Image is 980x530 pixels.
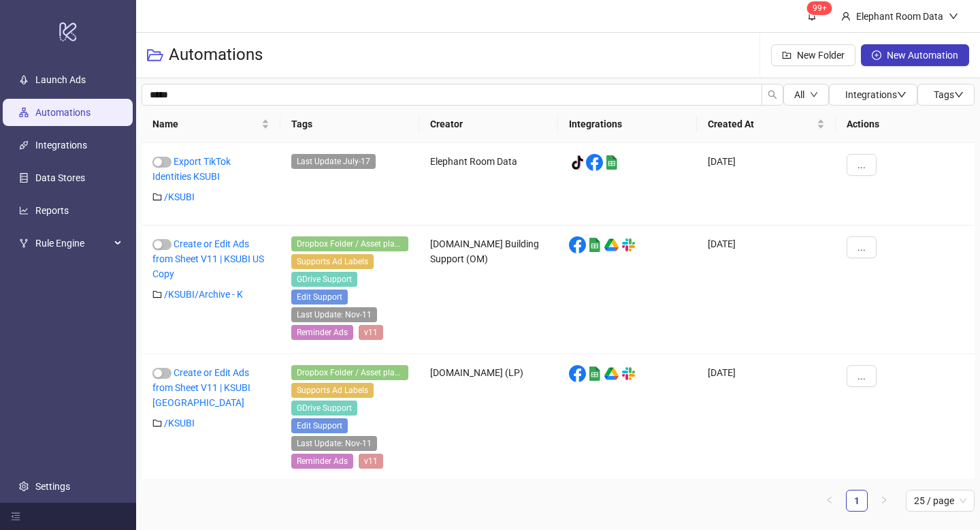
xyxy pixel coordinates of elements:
span: ... [857,159,866,170]
button: New Automation [861,44,969,66]
span: Reminder Ads [291,454,353,469]
span: fork [19,238,29,248]
button: ... [847,154,877,176]
span: New Automation [887,50,958,61]
th: Integrations [558,106,697,143]
span: Last Update July-17 [291,154,376,169]
span: Name [152,116,259,131]
a: Integrations [35,140,87,151]
span: Created At [708,116,814,131]
a: Data Stores [35,172,85,183]
span: 25 / page [914,490,966,511]
a: Automations [35,107,91,118]
span: down [949,12,958,21]
span: GDrive Support [291,272,357,287]
sup: 1436 [807,1,832,15]
span: Tags [934,89,964,100]
button: Alldown [783,84,829,106]
span: v11 [359,325,383,340]
span: left [826,496,834,504]
span: down [810,91,818,99]
span: New Folder [797,50,845,61]
div: [DATE] [697,225,836,354]
span: Edit Support [291,290,348,305]
a: 1 [847,490,867,511]
span: All [794,89,804,100]
button: Tagsdown [917,84,975,106]
span: user [841,12,851,21]
span: ... [857,242,866,253]
span: Supports Ad Labels [291,254,374,269]
th: Created At [697,106,836,143]
span: bell [807,11,817,20]
th: Creator [419,106,558,143]
a: /KSUBI/Archive - K [164,289,243,300]
span: Reminder Ads [291,325,353,340]
a: Reports [35,205,69,216]
span: Dropbox Folder / Asset placement detection [291,236,408,251]
div: Elephant Room Data [851,9,949,24]
th: Tags [280,106,419,143]
button: right [873,490,895,512]
span: plus-circle [872,50,881,60]
th: Actions [836,106,975,143]
div: [DATE] [697,354,836,483]
span: folder [152,418,162,428]
span: Rule Engine [35,230,110,257]
span: Integrations [845,89,906,100]
li: Next Page [873,490,895,512]
span: ... [857,371,866,381]
span: GDrive Support [291,401,357,416]
span: right [880,496,888,504]
li: 1 [846,490,868,512]
a: Create or Edit Ads from Sheet V11 | KSUBI US Copy [152,238,264,279]
span: v11 [359,454,383,469]
span: folder-add [782,50,791,60]
div: Elephant Room Data [419,143,558,225]
a: /KSUBI [164,191,195,202]
span: Dropbox Folder / Asset placement detection [291,365,408,380]
a: Launch Ads [35,74,86,85]
span: folder [152,290,162,299]
span: Supports Ad Labels [291,383,374,398]
a: Settings [35,481,70,492]
span: down [954,90,964,99]
button: left [819,490,840,512]
button: ... [847,365,877,387]
div: [DOMAIN_NAME] Building Support (OM) [419,225,558,354]
li: Previous Page [819,490,840,512]
h3: Automations [169,44,263,66]
a: Export TikTok Identities KSUBI [152,156,231,182]
span: down [897,90,906,99]
span: Last Update: Nov-11 [291,436,377,451]
span: menu-fold [11,512,20,521]
div: [DATE] [697,143,836,225]
th: Name [142,106,280,143]
a: /KSUBI [164,418,195,428]
button: New Folder [771,44,855,66]
div: Page Size [906,490,975,512]
span: Last Update: Nov-11 [291,307,377,322]
span: folder [152,192,162,202]
div: [DOMAIN_NAME] (LP) [419,354,558,483]
a: Create or Edit Ads from Sheet V11 | KSUBI [GEOGRAPHIC_DATA] [152,367,250,408]
button: ... [847,236,877,258]
span: Edit Support [291,418,348,433]
span: search [768,90,777,99]
button: Integrationsdown [829,84,917,106]
span: folder-open [147,47,163,63]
